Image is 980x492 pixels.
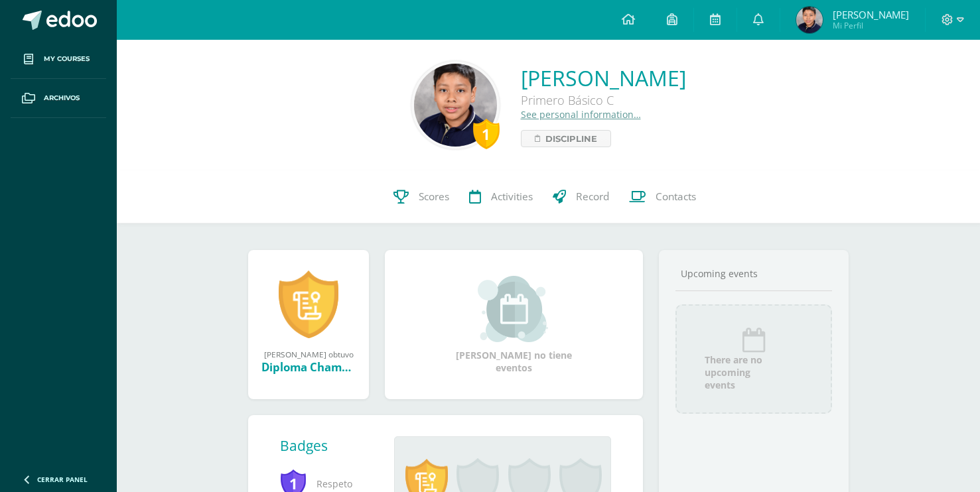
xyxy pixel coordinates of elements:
[545,131,597,147] span: Discipline
[833,8,909,21] span: [PERSON_NAME]
[543,170,619,223] a: Record
[414,64,497,147] img: 4445dceaab079256bf1679eb45f00df0.png
[675,267,832,280] div: Upcoming events
[521,130,611,147] a: Discipline
[261,349,356,359] div: [PERSON_NAME] obtuvo
[280,436,384,455] div: Badges
[44,93,80,103] span: Archivos
[833,20,909,31] span: Mi Perfil
[705,353,809,391] span: There are no upcoming events
[473,119,500,149] div: 1
[796,7,823,33] img: b38a2dacc41a98050ee46c3b940d57ac.png
[740,327,767,353] img: event_icon.png
[478,276,550,342] img: event_small.png
[448,276,581,374] div: [PERSON_NAME] no tiene eventos
[11,40,106,79] a: My courses
[521,64,686,92] a: [PERSON_NAME]
[384,170,459,223] a: Scores
[261,359,356,375] div: Diploma Champagnat
[459,170,543,223] a: Activities
[11,79,106,118] a: Archivos
[576,190,609,204] span: Record
[44,54,90,64] span: My courses
[521,108,641,121] a: See personal information…
[37,475,88,484] span: Cerrar panel
[491,190,533,204] span: Activities
[521,92,686,108] div: Primero Básico C
[619,170,706,223] a: Contacts
[656,190,696,204] span: Contacts
[419,190,449,204] span: Scores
